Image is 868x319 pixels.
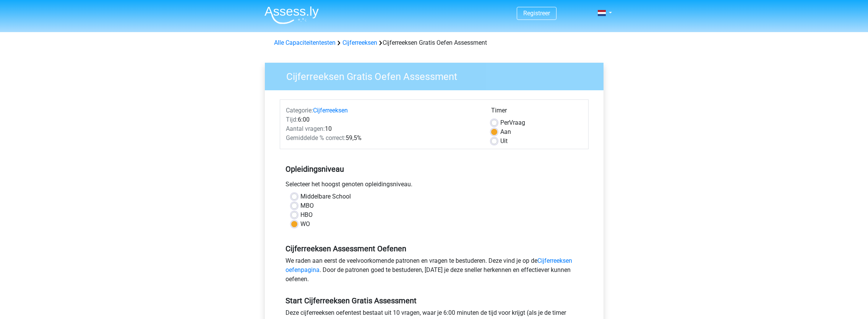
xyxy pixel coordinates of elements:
div: 59,5% [280,133,485,143]
span: Categorie: [286,107,313,114]
a: Cijferreeksen [342,39,377,46]
div: Selecteer het hoogst genoten opleidingsniveau. [280,180,589,192]
label: Uit [500,137,508,146]
label: Vraag [500,118,525,127]
div: 10 [280,124,485,133]
h3: Cijferreeksen Gratis Oefen Assessment [277,68,598,83]
div: Cijferreeksen Gratis Oefen Assessment [271,38,597,47]
h5: Cijferreeksen Assessment Oefenen [286,244,583,253]
label: Aan [500,127,511,137]
div: Timer [491,106,582,118]
a: Cijferreeksen [313,107,348,114]
span: Aantal vragen: [286,125,325,132]
label: Middelbare School [300,192,351,201]
h5: Opleidingsniveau [286,161,583,177]
div: 6:00 [280,115,485,124]
span: Tijd: [286,116,298,123]
label: HBO [300,210,313,220]
h5: Start Cijferreeksen Gratis Assessment [286,296,583,305]
label: MBO [300,201,314,210]
img: Assessly [264,6,319,24]
div: We raden aan eerst de veelvoorkomende patronen en vragen te bestuderen. Deze vind je op de . Door... [280,256,589,287]
a: Alle Capaciteitentesten [274,39,336,46]
span: Per [500,119,509,126]
label: WO [300,220,310,229]
span: Gemiddelde % correct: [286,134,346,142]
a: Registreer [523,10,550,17]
